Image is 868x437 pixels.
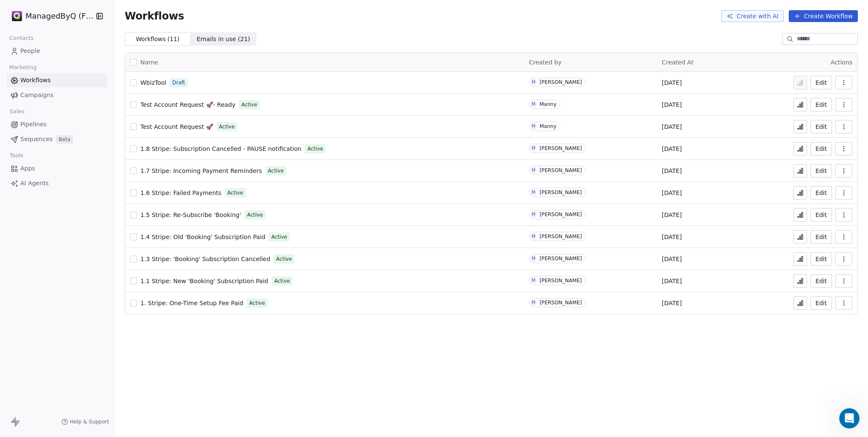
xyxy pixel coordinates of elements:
span: 1.6 Stripe: Failed Payments [140,189,221,196]
button: Edit [810,186,832,200]
button: Create Workflow [789,10,858,22]
span: Pipelines [20,120,47,129]
span: Campaigns [20,91,53,100]
button: Edit [810,274,832,288]
span: Marketing [6,61,40,74]
div: M [532,299,536,306]
a: Workflows [7,73,107,87]
span: Test Account Request 🚀 [140,123,213,130]
span: Active [242,101,257,109]
span: Sequences [20,135,53,144]
span: AI Agents [20,179,49,188]
a: Edit [810,296,832,310]
a: Edit [810,164,832,178]
a: Test Account Request 🚀- Ready [140,100,235,109]
span: Beta [56,135,73,144]
div: M [532,189,536,196]
a: WbizTool [140,78,166,87]
span: Test Account Request 🚀- Ready [140,101,235,108]
span: Created by [529,59,562,66]
iframe: Intercom live chat [839,408,860,429]
div: M [532,167,536,174]
div: Manuel says… [7,180,163,270]
span: 1.7 Stripe: Incoming Payment Reminders [140,167,262,174]
span: [DATE] [662,78,682,87]
span: Active [276,255,292,263]
button: ManagedByQ (FZE) [10,9,90,23]
span: Workflows [125,10,184,22]
span: [DATE] [662,189,682,197]
span: Active [271,233,287,241]
span: [DATE] [662,145,682,153]
a: 1.5 Stripe: Re-Subscribe 'Booking' [140,211,241,219]
button: Edit [810,98,832,111]
div: Manuel says… [7,111,163,180]
div: Hi [PERSON_NAME], the previous version of your timetable was completely inaccurate, as it showed ... [37,116,156,174]
span: [DATE] [662,233,682,241]
span: Actions [831,59,852,66]
div: [PERSON_NAME] [540,234,582,239]
span: Active [247,211,263,219]
span: ManagedByQ (FZE) [25,11,94,22]
button: Upload attachment [40,278,47,284]
img: Stripe.png [12,11,22,21]
span: 1.5 Stripe: Re-Subscribe 'Booking' [140,212,241,218]
div: M [532,211,536,218]
a: SequencesBeta [7,132,107,146]
span: Active [307,145,323,153]
a: Help & Support [61,418,109,425]
button: Edit [810,208,832,222]
div: Hi [PERSON_NAME], the previous version of your timetable was completely inaccurate, as it showed ... [31,111,163,179]
div: M [532,255,536,262]
div: [PERSON_NAME] [540,167,582,173]
div: [PERSON_NAME] [540,300,582,306]
span: Help & Support [70,418,109,425]
button: Create with AI [721,10,784,22]
button: Edit [810,142,832,156]
span: [DATE] [662,100,682,109]
span: Tools [6,149,27,162]
div: M [532,101,536,108]
a: Pipelines [7,117,107,131]
button: Home [133,3,149,19]
div: Close [149,3,164,19]
a: Test Account Request 🚀 [140,122,213,131]
p: Active 6h ago [41,11,79,19]
a: 1.7 Stripe: Incoming Payment Reminders [140,167,262,175]
div: Manny [540,123,556,129]
div: [PERSON_NAME] [540,256,582,262]
span: 1.1 Stripe: New 'Booking' Subscription Paid [140,278,268,284]
button: Edit [810,252,832,266]
span: WbizTool [140,79,166,86]
a: Campaigns [7,88,107,102]
span: [DATE] [662,299,682,307]
span: Active [219,123,235,131]
span: Emails in use ( 21 ) [197,35,250,44]
a: 1. Stripe: One-Time Setup Fee Paid [140,299,243,307]
button: Emoji picker [13,278,20,284]
a: 1.3 Stripe: 'Booking' Subscription Cancelled [140,255,270,263]
div: [PERSON_NAME] [540,278,582,284]
a: People [7,44,107,58]
span: Name [140,58,158,67]
div: [PERSON_NAME] [540,212,582,217]
a: 1.8 Stripe: Subscription Cancelled - PAUSE notification [140,145,301,153]
button: go back [6,3,22,19]
button: Send a message… [145,274,159,288]
span: [DATE] [662,122,682,131]
span: 1.8 Stripe: Subscription Cancelled - PAUSE notification [140,145,301,152]
button: Edit [810,230,832,244]
span: Active [249,299,265,307]
div: [PERSON_NAME] [540,145,582,151]
a: 1.1 Stripe: New 'Booking' Subscription Paid [140,277,268,285]
a: Edit [810,120,832,134]
span: 1.3 Stripe: 'Booking' Subscription Cancelled [140,256,270,262]
span: [DATE] [662,211,682,219]
h1: [PERSON_NAME] [41,4,96,11]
